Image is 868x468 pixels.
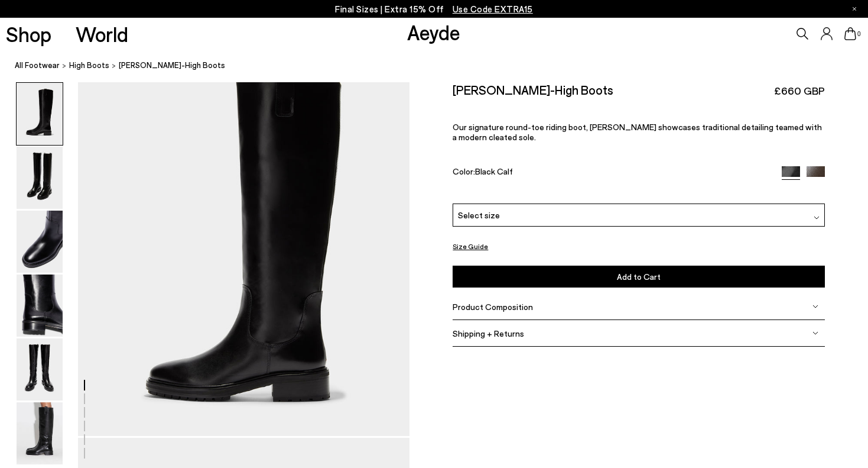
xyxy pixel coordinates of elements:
button: Size Guide [453,239,488,254]
span: Add to Cart [617,272,661,282]
button: Add to Cart [453,266,824,288]
img: Henry Knee-High Boots - Image 6 [17,402,63,464]
div: Color: [453,166,770,180]
img: Henry Knee-High Boots - Image 1 [17,83,63,145]
span: High Boots [69,60,109,70]
a: 0 [844,27,856,40]
img: Henry Knee-High Boots - Image 4 [17,275,63,337]
a: All Footwear [15,59,60,72]
a: High Boots [69,59,109,72]
img: svg%3E [814,215,820,221]
img: svg%3E [812,304,818,309]
img: Henry Knee-High Boots - Image 3 [17,211,63,273]
span: Black Calf [475,166,513,176]
span: 0 [856,31,862,37]
a: Aeyde [407,20,460,44]
a: Shop [6,24,51,44]
span: Shipping + Returns [453,328,524,338]
a: World [76,24,128,44]
img: Henry Knee-High Boots - Image 5 [17,338,63,401]
span: [PERSON_NAME]-High Boots [119,59,225,72]
span: Product Composition [453,302,533,312]
img: svg%3E [812,330,818,336]
p: Final Sizes | Extra 15% Off [335,2,533,17]
img: Henry Knee-High Boots - Image 2 [17,147,63,209]
nav: breadcrumb [15,50,868,82]
span: £660 GBP [774,83,825,98]
p: Our signature round-toe riding boot, [PERSON_NAME] showcases traditional detailing teamed with a ... [453,122,824,143]
h2: [PERSON_NAME]-High Boots [453,82,613,97]
span: Navigate to /collections/ss25-final-sizes [453,4,533,14]
span: Select size [458,209,500,222]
